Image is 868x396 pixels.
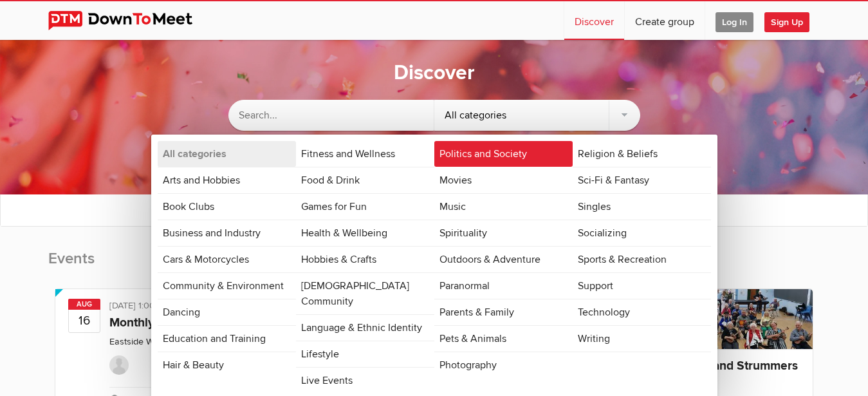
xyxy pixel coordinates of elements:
[434,326,573,352] a: Pets & Animals
[158,167,296,193] a: Arts and Hobbies
[158,352,296,378] a: Hair & Beauty
[573,167,711,193] a: Sci-Fi & Fantasy
[573,299,711,325] a: Technology
[705,1,764,40] a: Log In
[564,1,624,40] a: Discover
[158,194,296,220] a: Book Clubs
[296,194,434,220] a: Games for Fun
[158,141,296,167] a: All categories
[296,273,434,314] a: [DEMOGRAPHIC_DATA] Community
[296,315,434,341] a: Language & Ethnic Identity
[764,1,820,40] a: Sign Up
[69,309,100,332] b: 16
[434,299,573,325] a: Parents & Family
[296,368,434,393] a: Live Events
[434,167,573,193] a: Movies
[434,273,573,299] a: Paranormal
[394,60,475,87] h1: Discover
[158,326,296,352] a: Education and Training
[716,12,753,32] span: Log In
[158,247,296,272] a: Cars & Motorcycles
[109,315,200,330] a: Monthly Meetup
[296,141,434,167] a: Fitness and Wellness
[109,299,281,316] div: [DATE] 1:00 PM
[158,273,296,299] a: Community & Environment
[158,220,296,246] a: Business and Industry
[68,299,100,310] span: Aug
[48,11,212,30] img: DownToMeet
[109,355,129,375] img: KateeB
[434,247,573,272] a: Outdoors & Adventure
[296,341,434,367] a: Lifestyle
[296,167,434,193] a: Food & Drink
[434,220,573,246] a: Spirituality
[573,273,711,299] a: Support
[296,247,434,272] a: Hobbies & Crafts
[434,100,640,131] div: All categories
[573,141,711,167] a: Religion & Beliefs
[296,220,434,246] a: Health & Wellbeing
[573,247,711,272] a: Sports & Recreation
[158,299,296,325] a: Dancing
[625,1,705,40] a: Create group
[228,100,434,131] input: Search...
[434,352,573,378] a: Photography
[573,220,711,246] a: Socializing
[434,141,573,167] a: Politics and Society
[573,326,711,352] a: Writing
[434,194,573,220] a: Music
[48,249,301,282] h2: Events
[764,12,809,32] span: Sign Up
[109,336,175,347] a: Eastside Writers
[573,194,711,220] a: Singles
